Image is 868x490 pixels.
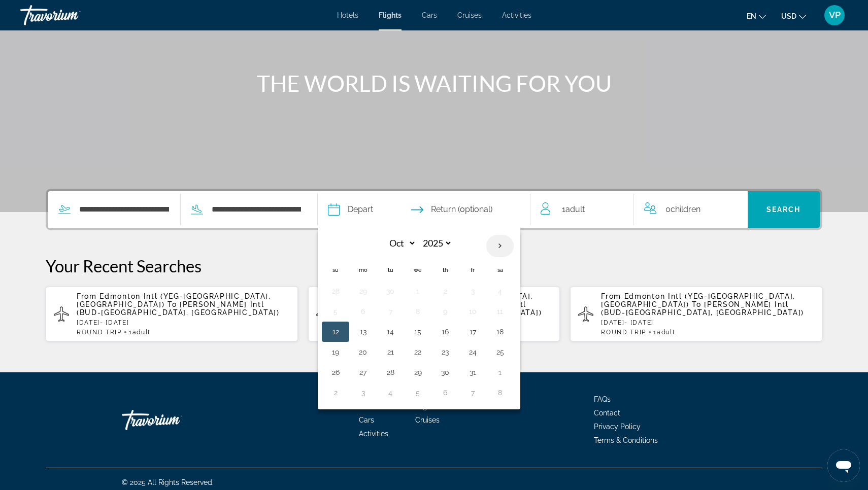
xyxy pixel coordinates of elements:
[415,402,438,410] a: Flights
[327,284,344,298] button: Day 28
[781,9,806,23] button: Change currency
[437,345,453,359] button: Day 23
[77,319,290,326] p: [DATE] - [DATE]
[671,204,700,214] span: Children
[464,365,481,379] button: Day 31
[492,325,508,339] button: Day 18
[747,9,766,23] button: Change language
[601,319,814,326] p: [DATE] - [DATE]
[594,409,620,417] a: Contact
[781,12,796,20] span: USD
[657,329,675,336] span: Adult
[355,365,371,379] button: Day 27
[415,416,440,424] a: Cruises
[359,416,374,424] a: Cars
[594,423,641,431] a: Privacy Policy
[829,10,841,20] span: VP
[492,284,508,298] button: Day 4
[327,386,344,400] button: Day 2
[410,304,426,319] button: Day 8
[132,329,151,336] span: Adult
[457,11,482,19] a: Cruises
[653,329,675,336] span: 1
[464,284,481,298] button: Day 3
[692,300,701,308] span: To
[437,386,453,400] button: Day 6
[355,386,371,400] button: Day 3
[410,386,426,400] button: Day 5
[492,386,508,400] button: Day 8
[48,191,820,228] div: Search widget
[410,345,426,359] button: Day 22
[437,304,453,319] button: Day 9
[601,329,646,336] span: ROUND TRIP
[422,11,437,19] a: Cars
[464,345,481,359] button: Day 24
[766,205,801,214] span: Search
[748,191,820,228] button: Search
[594,395,611,403] a: FAQs
[77,292,97,300] span: From
[562,202,585,217] span: 1
[168,300,177,308] span: To
[244,70,624,96] h1: THE WORLD IS WAITING FOR YOU
[20,2,122,28] a: Travorium
[122,405,223,435] a: Go Home
[122,478,214,486] span: © 2025 All Rights Reserved.
[437,365,453,379] button: Day 30
[382,284,398,298] button: Day 30
[337,11,358,19] a: Hotels
[382,386,398,400] button: Day 4
[46,256,822,276] p: Your Recent Searches
[492,345,508,359] button: Day 25
[502,11,531,19] a: Activities
[355,304,371,319] button: Day 6
[419,234,452,252] select: Select year
[77,329,122,336] span: ROUND TRIP
[464,325,481,339] button: Day 17
[46,286,298,342] button: From Edmonton Intl (YEG-[GEOGRAPHIC_DATA], [GEOGRAPHIC_DATA]) To [PERSON_NAME] Intl (BUD-[GEOGRAP...
[437,325,453,339] button: Day 16
[77,292,271,308] span: Edmonton Intl (YEG-[GEOGRAPHIC_DATA], [GEOGRAPHIC_DATA])
[77,300,280,317] span: [PERSON_NAME] Intl (BUD-[GEOGRAPHIC_DATA], [GEOGRAPHIC_DATA])
[486,234,514,258] button: Next month
[327,304,344,319] button: Day 5
[565,204,585,214] span: Adult
[601,292,621,300] span: From
[492,304,508,319] button: Day 11
[665,202,700,217] span: 0
[601,292,795,308] span: Edmonton Intl (YEG-[GEOGRAPHIC_DATA], [GEOGRAPHIC_DATA])
[328,191,373,228] button: Select depart date
[431,202,492,217] span: Return (optional)
[464,386,481,400] button: Day 7
[359,402,380,410] span: Hotels
[308,286,560,342] button: From Edmonton Intl (YEG-[GEOGRAPHIC_DATA], [GEOGRAPHIC_DATA]) To [PERSON_NAME] Intl (BUD-[GEOGRAP...
[382,345,398,359] button: Day 21
[601,300,804,317] span: [PERSON_NAME] Intl (BUD-[GEOGRAPHIC_DATA], [GEOGRAPHIC_DATA])
[437,284,453,298] button: Day 2
[327,325,344,339] button: Day 12
[827,449,860,482] iframe: Кнопка для запуску вікна повідомлень
[355,284,371,298] button: Day 29
[594,436,658,444] a: Terms & Conditions
[821,5,848,26] button: User Menu
[410,284,426,298] button: Day 1
[359,430,388,438] a: Activities
[492,365,508,379] button: Day 1
[355,345,371,359] button: Day 20
[355,325,371,339] button: Day 13
[530,191,748,228] button: Travelers: 1 adult, 0 children
[464,304,481,319] button: Day 10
